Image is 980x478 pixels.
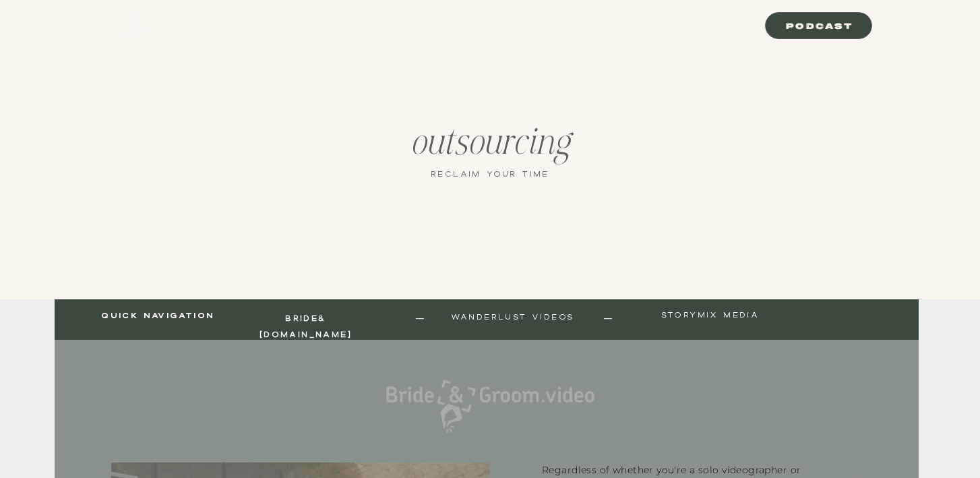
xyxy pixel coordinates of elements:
a: Podcast [420,19,473,31]
h2: reclaim your time [214,168,766,181]
a: — [603,310,615,326]
a: — [415,310,427,326]
b: bride&[DOMAIN_NAME] [259,313,352,340]
a: ABOUT [580,19,614,31]
a: Podcast [774,19,865,31]
a: quick navigation [100,310,216,326]
a: Wanderlust Videos [443,312,582,328]
a: bride&[DOMAIN_NAME] [244,310,367,326]
a: HOME [366,19,394,31]
a: storymix media [654,310,766,326]
a: resources [486,19,549,31]
h1: outsourcing [214,121,766,175]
